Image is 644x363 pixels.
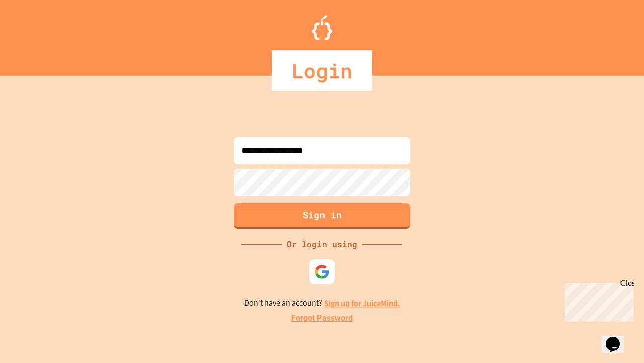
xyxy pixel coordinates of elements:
p: Don't have an account? [244,297,400,310]
div: Login [272,50,372,91]
iframe: chat widget [560,279,634,322]
img: Logo.svg [312,15,332,40]
button: Sign in [234,203,410,229]
a: Forgot Password [291,312,353,324]
a: Sign up for JuiceMind. [324,298,400,309]
div: Or login using [282,238,362,250]
iframe: chat widget [602,323,634,353]
div: Chat with us now!Close [4,4,69,64]
img: google-icon.svg [314,264,330,279]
